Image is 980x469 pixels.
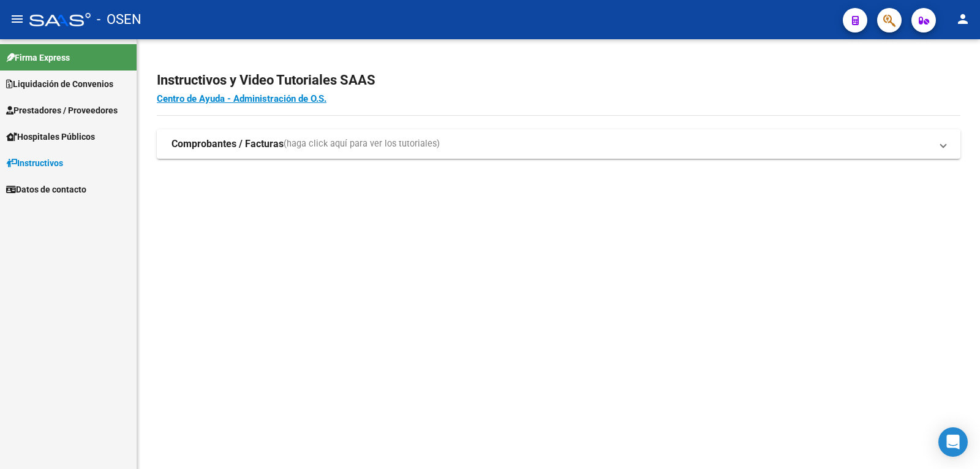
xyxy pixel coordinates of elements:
[6,130,95,143] span: Hospitales Públicos
[6,183,86,196] span: Datos de contacto
[6,104,118,117] span: Prestadores / Proveedores
[157,69,960,92] h2: Instructivos y Video Tutoriales SAAS
[6,77,113,91] span: Liquidación de Convenios
[284,137,440,151] span: (haga click aquí para ver los tutoriales)
[157,129,960,159] mat-expansion-panel-header: Comprobantes / Facturas(haga click aquí para ver los tutoriales)
[97,6,141,33] span: - OSEN
[6,156,63,170] span: Instructivos
[938,427,968,457] div: Open Intercom Messenger
[10,12,24,26] mat-icon: menu
[956,12,970,26] mat-icon: person
[6,51,70,64] span: Firma Express
[171,137,284,151] strong: Comprobantes / Facturas
[157,93,326,104] a: Centro de Ayuda - Administración de O.S.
